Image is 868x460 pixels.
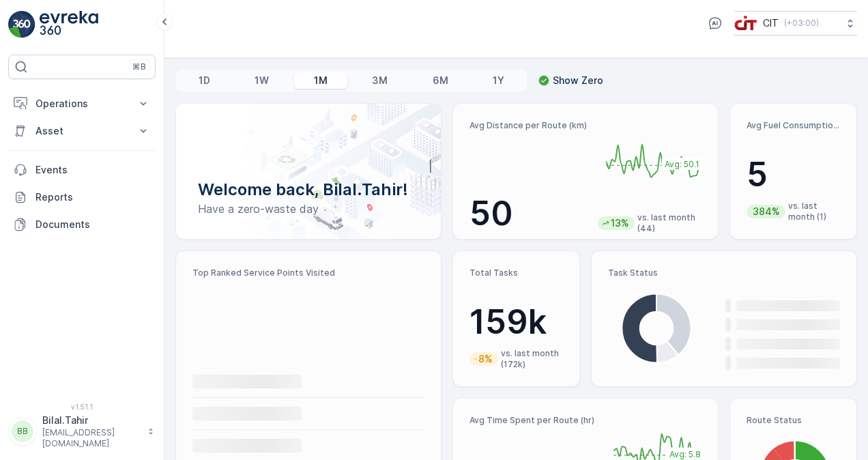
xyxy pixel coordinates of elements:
button: Asset [8,117,156,145]
p: Operations [35,97,128,111]
img: cit-logo_pOk6rL0.png [734,16,757,31]
p: Reports [35,190,150,204]
p: Have a zero-waste day [198,201,419,217]
p: CIT [763,16,779,30]
p: Total Tasks [469,268,563,278]
p: Avg Time Spent per Route (hr) [469,415,594,426]
p: 6M [433,74,448,87]
p: ( +03:00 ) [784,18,819,29]
span: v 1.51.1 [8,403,156,411]
p: Avg Distance per Route (km) [469,120,587,131]
p: Avg Fuel Consumption per Route (lt) [747,120,840,131]
div: BB [12,420,33,442]
a: Reports [8,184,156,211]
p: Events [35,163,150,177]
p: [EMAIL_ADDRESS][DOMAIN_NAME] [42,427,141,449]
p: Show Zero [553,74,603,87]
img: logo [8,11,35,38]
p: Top Ranked Service Points Visited [192,268,424,278]
a: Events [8,156,156,184]
button: BBBilal.Tahir[EMAIL_ADDRESS][DOMAIN_NAME] [8,414,156,449]
p: Task Status [608,268,840,278]
p: 5 [747,154,840,195]
p: Documents [35,218,150,231]
p: ⌘B [132,61,146,72]
p: Asset [35,124,128,138]
img: logo_light-DOdMpM7g.png [40,11,98,38]
p: Welcome back, Bilal.Tahir! [198,179,419,201]
p: Bilal.Tahir [42,414,141,427]
p: 1M [314,74,328,87]
a: Documents [8,211,156,238]
p: 50 [469,193,587,234]
button: CIT(+03:00) [734,11,857,35]
p: 1W [255,74,269,87]
p: vs. last month (44) [637,212,706,234]
p: 159k [469,302,563,343]
p: 1Y [493,74,504,87]
p: 13% [609,216,631,230]
p: 384% [751,205,781,218]
p: 8% [477,352,494,366]
p: 1D [199,74,210,87]
button: Operations [8,90,156,117]
p: 3M [372,74,388,87]
p: vs. last month (1) [788,201,840,222]
p: Route Status [747,415,840,426]
p: vs. last month (172k) [501,348,563,370]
